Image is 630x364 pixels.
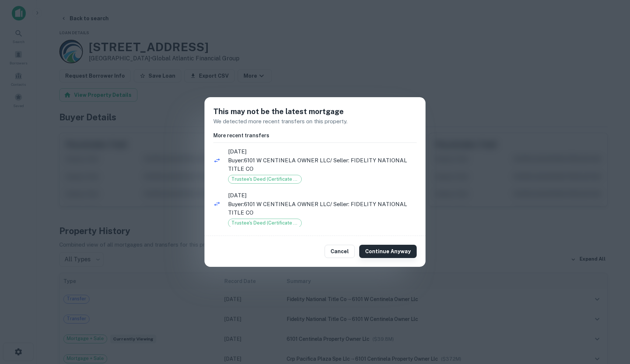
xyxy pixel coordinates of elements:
h6: More recent transfers [213,131,417,139]
iframe: Chat Widget [593,305,630,340]
p: Buyer: 6101 W CENTINELA OWNER LLC / Seller: FIDELITY NATIONAL TITLE CO [228,200,417,217]
p: We detected more recent transfers on this property. [213,117,417,126]
div: Trustee's Deed (Certificate of Title) [228,219,302,227]
span: Trustee's Deed (Certificate of Title) [228,176,301,183]
h5: This may not be the latest mortgage [213,106,417,117]
button: Continue Anyway [359,245,417,258]
p: Buyer: 6101 W CENTINELA OWNER LLC / Seller: FIDELITY NATIONAL TITLE CO [228,156,417,173]
span: [DATE] [228,191,417,200]
span: Trustee's Deed (Certificate of Title) [228,219,301,227]
span: [DATE] [228,147,417,156]
button: Cancel [325,245,355,258]
div: Trustee's Deed (Certificate of Title) [228,175,302,184]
